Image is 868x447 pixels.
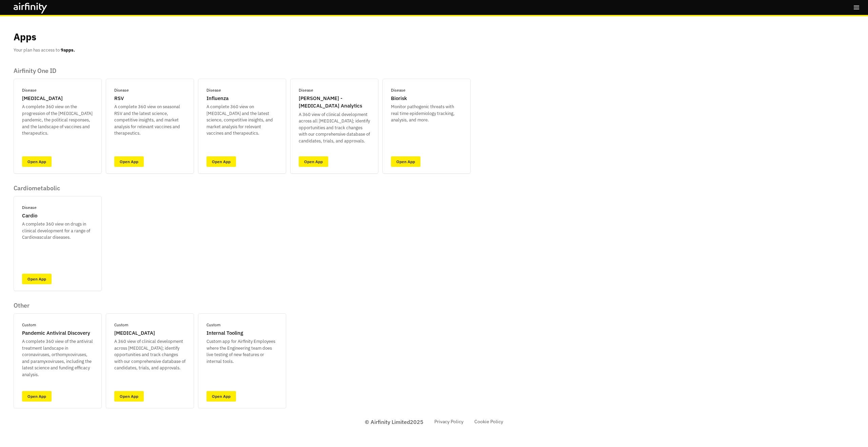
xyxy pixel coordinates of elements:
[14,302,286,309] p: Other
[299,87,313,93] p: Disease
[14,184,102,192] p: Cardiometabolic
[114,391,144,402] a: Open App
[22,103,93,137] p: A complete 360 view on the progression of the [MEDICAL_DATA] pandemic, the political responses, a...
[22,205,37,211] p: Disease
[365,418,423,426] p: © Airfinity Limited 2025
[206,103,278,137] p: A complete 360 view on [MEDICAL_DATA] and the latest science, competitive insights, and market an...
[114,338,185,371] p: A 360 view of clinical development across [MEDICAL_DATA]; identify opportunities and track change...
[206,391,236,402] a: Open App
[22,274,52,284] a: Open App
[434,418,463,425] a: Privacy Policy
[22,156,52,167] a: Open App
[22,338,93,378] p: A complete 360 view of the antiviral treatment landscape in coronaviruses, orthomyxoviruses, and ...
[474,418,503,425] a: Cookie Policy
[299,95,370,110] p: [PERSON_NAME] - [MEDICAL_DATA] Analytics
[22,87,37,93] p: Disease
[14,67,471,75] p: Airfinity One ID
[391,95,407,102] p: Biorisk
[22,212,37,220] p: Cardio
[114,156,144,167] a: Open App
[114,103,185,137] p: A complete 360 view on seasonal RSV and the latest science, competitive insights, and market anal...
[22,391,52,402] a: Open App
[22,221,93,241] p: A complete 360 view on drugs in clinical development for a range of Cardiovascular diseases.
[22,322,36,328] p: Custom
[22,95,63,102] p: [MEDICAL_DATA]
[206,322,220,328] p: Custom
[114,95,124,102] p: RSV
[114,329,155,337] p: [MEDICAL_DATA]
[206,329,243,337] p: Internal Tooling
[114,322,128,328] p: Custom
[299,156,328,167] a: Open App
[114,87,129,93] p: Disease
[14,47,75,54] p: Your plan has access to
[391,87,406,93] p: Disease
[206,156,236,167] a: Open App
[14,30,36,44] p: Apps
[299,111,370,144] p: A 360 view of clinical development across all [MEDICAL_DATA]; identify opportunities and track ch...
[22,329,90,337] p: Pandemic Antiviral Discovery
[391,103,462,123] p: Monitor pathogenic threats with real time epidemiology tracking, analysis, and more.
[206,338,278,365] p: Custom app for Airfinity Employees where the Engineering team does live testing of new features o...
[206,95,229,102] p: Influenza
[61,47,75,53] b: 9 apps.
[391,156,420,167] a: Open App
[206,87,221,93] p: Disease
